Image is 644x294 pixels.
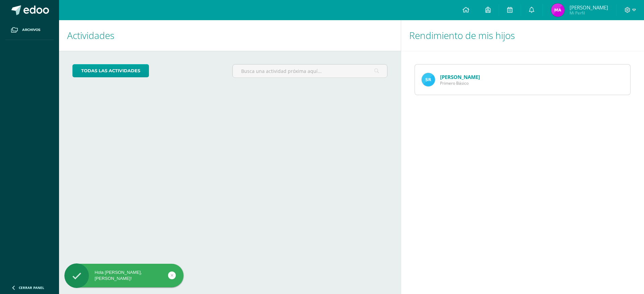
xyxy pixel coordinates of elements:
span: Cerrar panel [19,285,44,290]
span: Primero Básico [440,80,480,86]
a: Archivos [5,20,54,40]
img: ef485505363f2d554e87cdd9619efce2.png [422,73,435,86]
span: Archivos [22,27,40,33]
input: Busca una actividad próxima aquí... [233,65,387,78]
h1: Actividades [67,20,393,51]
a: [PERSON_NAME] [440,74,480,80]
span: [PERSON_NAME] [570,4,608,11]
h1: Rendimiento de mis hijos [409,20,636,51]
a: todas las Actividades [72,64,149,77]
img: 46525eb70ed3ede874af3e8592fa40d0.png [551,3,565,17]
span: Mi Perfil [570,10,608,16]
div: Hola [PERSON_NAME], [PERSON_NAME]! [64,269,183,282]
